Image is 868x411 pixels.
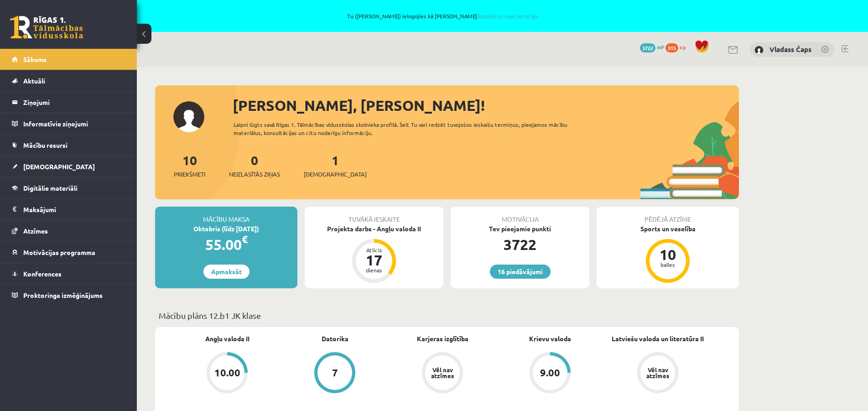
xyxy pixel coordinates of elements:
div: 9.00 [540,368,560,378]
div: dienas [360,267,388,273]
a: Krievu valoda [529,334,571,343]
a: 7 [281,352,389,395]
a: Atzīmes [12,220,125,241]
span: Digitālie materiāli [23,184,78,192]
a: Informatīvie ziņojumi [12,113,125,134]
a: Konferences [12,263,125,284]
span: Konferences [23,270,62,278]
span: Proktoringa izmēģinājums [23,291,103,299]
div: 10 [654,247,681,262]
div: Tuvākā ieskaite [305,207,443,224]
div: Motivācija [451,207,589,224]
div: Laipni lūgts savā Rīgas 1. Tālmācības vidusskolas skolnieka profilā. Šeit Tu vari redzēt tuvojošo... [234,120,584,137]
span: Sākums [23,55,47,63]
div: Sports un veselība [597,224,739,234]
a: Rīgas 1. Tālmācības vidusskola [10,16,83,39]
span: 315 [665,43,678,52]
div: 3722 [451,234,589,255]
a: Maksājumi [12,199,125,220]
a: 16 piedāvājumi [490,265,551,279]
p: Mācību plāns 12.b1 JK klase [159,309,735,322]
div: 7 [332,368,338,378]
span: mP [657,43,664,51]
span: 3722 [640,43,655,52]
a: 10Priekšmeti [174,152,205,179]
a: Sākums [12,49,125,70]
a: 315 xp [665,43,690,51]
a: 0Neizlasītās ziņas [229,152,280,179]
img: Vladass Čaps [754,46,764,55]
a: Motivācijas programma [12,242,125,263]
legend: Ziņojumi [23,92,125,113]
a: 1[DEMOGRAPHIC_DATA] [304,152,367,179]
a: Vēl nav atzīmes [389,352,496,395]
legend: Maksājumi [23,199,125,220]
span: Neizlasītās ziņas [229,170,280,179]
div: 17 [360,253,388,267]
a: Mācību resursi [12,135,125,156]
div: Pēdējā atzīme [597,207,739,224]
a: Vladass Čaps [769,45,811,54]
a: 9.00 [496,352,604,395]
a: Proktoringa izmēģinājums [12,285,125,306]
div: Vēl nav atzīmes [430,367,455,379]
legend: Informatīvie ziņojumi [23,113,125,134]
a: Karjeras izglītība [417,334,468,343]
span: Mācību resursi [23,141,68,149]
a: Sports un veselība 10 balles [597,224,739,284]
div: Projekta darbs - Angļu valoda II [305,224,443,234]
span: Motivācijas programma [23,248,95,256]
div: balles [654,262,681,267]
a: 10.00 [173,352,281,395]
div: Atlicis [360,247,388,253]
a: Digitālie materiāli [12,177,125,198]
a: Apmaksāt [203,265,249,279]
span: [DEMOGRAPHIC_DATA] [23,162,95,171]
a: Ziņojumi [12,92,125,113]
div: Oktobris (līdz [DATE]) [155,224,297,234]
div: Vēl nav atzīmes [645,367,670,379]
span: € [242,233,248,246]
a: Projekta darbs - Angļu valoda II Atlicis 17 dienas [305,224,443,284]
span: xp [680,43,686,51]
a: Vēl nav atzīmes [604,352,712,395]
a: Aktuāli [12,70,125,91]
a: Atpakaļ uz savu lietotāju [477,12,539,20]
a: Latviešu valoda un literatūra II [612,334,704,343]
div: 55.00 [155,234,297,255]
span: Atzīmes [23,227,48,235]
a: Datorika [322,334,348,343]
span: Aktuāli [23,77,45,85]
div: [PERSON_NAME], [PERSON_NAME]! [233,94,739,116]
div: 10.00 [214,368,240,378]
div: Tev pieejamie punkti [451,224,589,234]
span: Tu ([PERSON_NAME]) ielogojies kā [PERSON_NAME] [105,13,781,19]
a: 3722 mP [640,43,664,51]
span: Priekšmeti [174,170,205,179]
span: [DEMOGRAPHIC_DATA] [304,170,367,179]
div: Mācību maksa [155,207,297,224]
a: Angļu valoda II [205,334,249,343]
a: [DEMOGRAPHIC_DATA] [12,156,125,177]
